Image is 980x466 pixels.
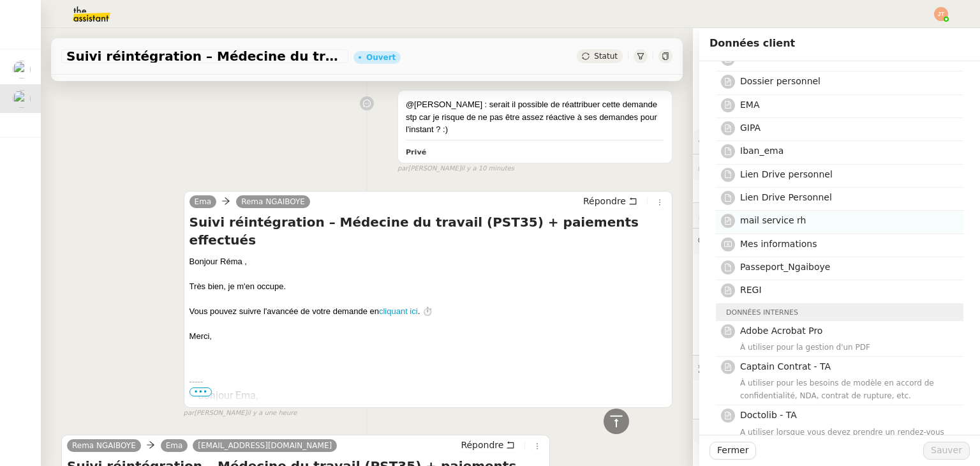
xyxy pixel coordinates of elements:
[693,154,980,179] div: 🔐Données client
[740,169,833,179] span: Lien Drive personnel
[189,280,667,293] div: Très bien, je m'en occupe.
[740,146,783,156] span: Iban_ema
[366,54,396,61] div: Ouvert
[740,53,827,63] span: Attestation de droit
[698,363,857,373] span: 🕵️
[189,330,667,343] div: Merci,
[67,440,141,451] a: Rema NGAIBOYE
[698,134,764,149] span: ⚙️
[13,61,31,79] img: users%2FdHO1iM5N2ObAeWsI96eSgBoqS9g1%2Favatar%2Fdownload.png
[406,98,664,136] div: @[PERSON_NAME] : serait il possible de réattribuer cette demande stp car je risque de ne pas être...
[740,410,797,420] span: Doctolib - TA
[740,215,806,225] span: mail service rh
[583,195,626,207] span: Répondre
[236,196,310,207] a: Rema NGAIBOYE
[740,192,832,202] span: Lien Drive Personnel
[740,326,822,336] span: Adobe Acrobat Pro
[698,236,803,246] span: 💬
[740,426,956,451] div: A utiliser lorsque vous devez prendre un rendez-vous avec un médecin et que le client n'a pas de ...
[189,375,667,388] div: -----
[934,7,948,21] img: svg
[740,239,817,249] span: Mes informations
[709,442,756,460] button: Fermer
[189,213,667,249] h4: Suivi réintégration – Médecine du travail (PST35) + paiements effectués
[693,203,980,228] div: ⏲️Tâches 0:00
[698,210,786,220] span: ⏲️
[461,439,503,451] span: Répondre
[740,361,831,372] span: Captain Contrat - TA
[461,163,515,174] span: il y a 10 minutes
[698,160,781,174] span: 🔐
[397,163,514,174] small: [PERSON_NAME]
[13,90,31,108] img: users%2FrZ9hsAwvZndyAxvpJrwIinY54I42%2Favatar%2FChatGPT%20Image%201%20aou%CC%82t%202025%2C%2011_1...
[740,262,830,272] span: Passeport_Ngaiboye
[740,285,762,295] span: REGI
[161,440,188,451] a: Ema
[456,438,519,452] button: Répondre
[740,100,760,110] span: EMA
[579,194,642,208] button: Répondre
[189,196,217,207] a: Ema
[740,377,956,402] div: À utiliser pour les besoins de modèle en accord de confidentialité, NDA, contrat de rupture, etc.
[397,163,408,174] span: par
[717,443,748,458] span: Fermer
[709,37,795,49] span: Données client
[66,50,343,63] span: Suivi réintégration – Médecine du travail (PST35) + paiements effectués
[189,387,212,396] span: •••
[379,306,418,316] a: cliquant ici
[198,441,332,450] span: [EMAIL_ADDRESS][DOMAIN_NAME]
[693,229,980,253] div: 💬Commentaires 2
[740,341,956,354] div: À utiliser pour la gestion d'un PDF
[184,408,297,419] small: [PERSON_NAME]
[698,426,738,437] span: 🧴
[693,419,980,444] div: 🧴Autres
[923,442,970,460] button: Sauver
[740,123,761,133] span: GIPA
[406,148,426,156] b: Privé
[693,129,980,154] div: ⚙️Procédures
[740,76,820,86] span: Dossier personnel
[189,255,667,268] div: Bonjour ﻿Réma ﻿,
[198,388,667,403] div: Bonjour Ema,
[594,52,618,61] span: Statut
[693,356,980,380] div: 🕵️Autres demandes en cours 4
[247,408,297,419] span: il y a une heure
[189,305,667,318] div: Vous pouvez suivre l'avancée de votre demande en . ⏱️
[716,304,963,321] div: Données internes
[184,408,195,419] span: par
